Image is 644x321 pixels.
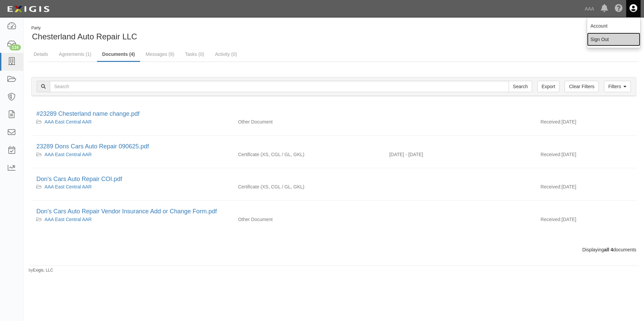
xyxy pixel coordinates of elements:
p: Received: [541,183,561,190]
div: AAA East Central AAR [36,216,228,223]
input: Search [50,81,509,92]
a: Tasks (0) [180,47,209,61]
div: 114 [9,44,21,50]
a: AAA [581,2,598,15]
div: [DATE] [536,183,636,193]
a: Account [587,19,640,33]
div: Excess/Umbrella Liability Commercial General Liability / Garage Liability Garage Keepers Liability [233,183,384,190]
a: Clear Filters [565,81,599,92]
div: Effective - Expiration [384,183,536,184]
div: Other Document [233,118,384,125]
div: [DATE] [536,151,636,161]
a: Activity (0) [210,47,242,61]
b: all 4 [604,247,613,252]
a: #23289 Chesterland name change.pdf [36,110,139,117]
a: Documents (4) [97,47,140,62]
a: Export [537,81,559,92]
div: Don's Cars Auto Repair Vendor Insurance Add or Change Form.pdf [36,207,631,216]
a: Agreements (1) [54,47,96,61]
a: Messages (9) [141,47,180,61]
div: [DATE] [536,216,636,226]
p: Received: [541,118,561,125]
div: Party [31,25,137,31]
div: Displaying documents [26,246,641,253]
a: Filters [604,81,631,92]
div: Effective 09/06/2024 - Expiration 09/06/2025 [384,151,536,158]
div: AAA East Central AAR [36,151,228,158]
p: Received: [541,216,561,223]
img: logo-5460c22ac91f19d4615b14bd174203de0afe785f0fc80cf4dbbc73dc1793850b.png [5,3,52,15]
a: AAA East Central AAR [44,119,92,124]
small: by [29,267,53,273]
div: AAA East Central AAR [36,118,228,125]
a: Details [29,47,53,61]
a: 23289 Dons Cars Auto Repair 090625.pdf [36,143,149,150]
span: Chesterland Auto Repair LLC [32,32,137,41]
a: AAA East Central AAR [44,217,92,222]
a: Exigis, LLC [33,268,53,273]
div: 23289 Dons Cars Auto Repair 090625.pdf [36,142,631,151]
div: Excess/Umbrella Liability Commercial General Liability / Garage Liability Garage Keepers Liability [233,151,384,158]
input: Search [509,81,532,92]
p: Received: [541,151,561,158]
div: [DATE] [536,118,636,129]
a: Sign Out [587,33,640,46]
div: Other Document [233,216,384,223]
a: Don's Cars Auto Repair Vendor Insurance Add or Change Form.pdf [36,208,217,215]
div: Chesterland Auto Repair LLC [29,25,329,42]
a: AAA East Central AAR [44,152,92,157]
a: AAA East Central AAR [44,184,92,189]
div: #23289 Chesterland name change.pdf [36,110,631,118]
div: Don's Cars Auto Repair COI.pdf [36,175,631,184]
div: AAA East Central AAR [36,183,228,190]
i: Help Center - Complianz [615,5,623,13]
a: Don's Cars Auto Repair COI.pdf [36,176,122,182]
